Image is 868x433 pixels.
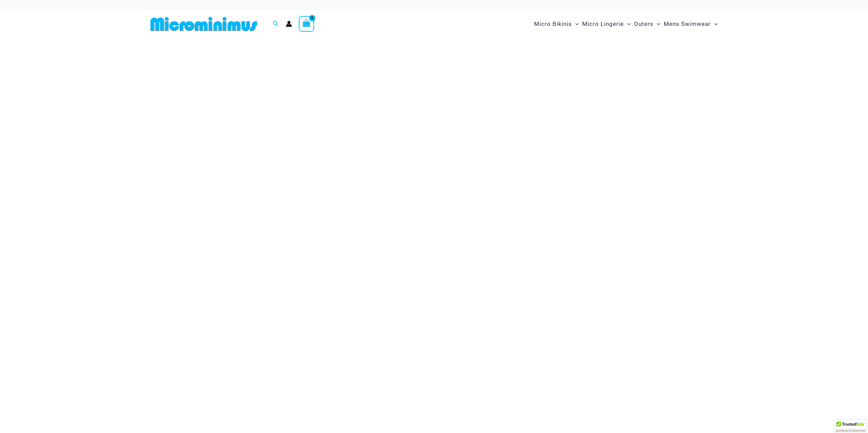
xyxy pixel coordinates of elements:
[632,14,662,34] a: OutersMenu ToggleMenu Toggle
[286,21,292,27] a: Account icon link
[148,16,260,32] img: MM SHOP LOGO FLAT
[531,13,721,35] nav: Site Navigation
[534,15,572,33] span: Micro Bikinis
[580,14,632,34] a: Micro LingerieMenu ToggleMenu Toggle
[664,15,711,33] span: Mens Swimwear
[582,15,624,33] span: Micro Lingerie
[662,14,719,34] a: Mens SwimwearMenu ToggleMenu Toggle
[624,15,631,33] span: Menu Toggle
[532,14,580,34] a: Micro BikinisMenu ToggleMenu Toggle
[835,420,866,433] div: TrustedSite Certified
[572,15,579,33] span: Menu Toggle
[634,15,653,33] span: Outers
[299,16,314,32] a: View Shopping Cart, empty
[711,15,718,33] span: Menu Toggle
[273,20,279,28] a: Search icon link
[653,15,660,33] span: Menu Toggle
